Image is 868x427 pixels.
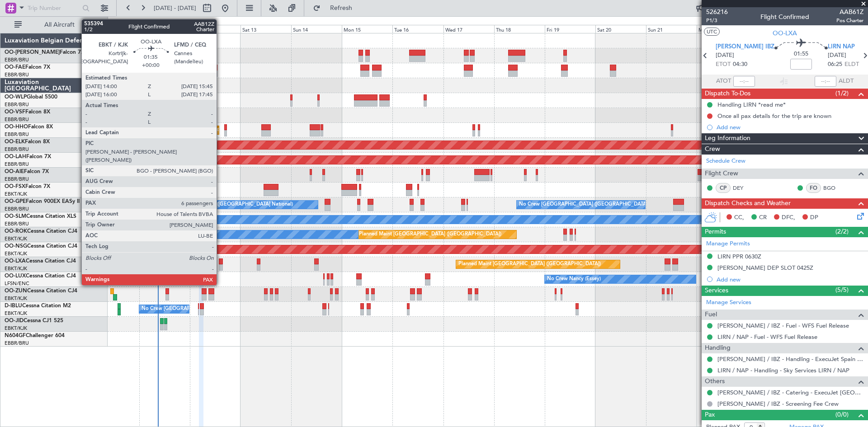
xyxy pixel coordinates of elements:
[5,169,24,174] span: OO-AIE
[646,25,697,33] div: Sun 21
[835,285,849,295] span: (5/5)
[5,250,27,257] a: EBKT/KJK
[705,198,791,209] span: Dispatch Checks and Weather
[716,60,731,69] span: ETOT
[10,18,98,32] button: All Aircraft
[5,199,80,204] a: OO-GPEFalcon 900EX EASy II
[5,280,29,287] a: LFSN/ENC
[142,302,293,316] div: No Crew [GEOGRAPHIC_DATA] ([GEOGRAPHIC_DATA] National)
[828,51,846,60] span: [DATE]
[190,25,241,33] div: Fri 12
[5,184,25,189] span: OO-FSX
[5,288,77,294] a: OO-ZUNCessna Citation CJ4
[705,169,738,179] span: Flight Crew
[545,25,595,33] div: Fri 19
[5,229,77,234] a: OO-ROKCessna Citation CJ4
[5,124,28,130] span: OO-HHO
[5,318,24,324] span: OO-JID
[5,206,29,212] a: EBBR/BRU
[828,42,855,52] span: LIRN NAP
[705,286,728,296] span: Services
[5,191,27,197] a: EBKT/KJK
[5,340,29,347] a: EBBR/BRU
[705,376,725,387] span: Others
[716,77,731,86] span: ATOT
[5,303,71,309] a: D-IBLUCessna Citation M2
[5,303,22,309] span: D-IBLU
[5,176,29,183] a: EBBR/BRU
[5,258,26,264] span: OO-LXA
[5,235,27,242] a: EBKT/KJK
[5,169,49,174] a: OO-AIEFalcon 7X
[5,56,29,63] a: EBBR/BRU
[5,244,27,249] span: OO-NSG
[5,295,27,302] a: EBKT/KJK
[154,4,196,12] span: [DATE] - [DATE]
[717,123,863,131] div: Add new
[5,214,76,219] a: OO-SLMCessna Citation XLS
[5,310,27,317] a: EBKT/KJK
[704,28,720,36] button: UTC
[547,272,601,286] div: No Crew Nancy (Essey)
[760,12,809,22] div: Flight Confirmed
[40,228,208,241] div: A/C Unavailable [GEOGRAPHIC_DATA] ([GEOGRAPHIC_DATA] National)
[458,258,601,271] div: Planned Maint [GEOGRAPHIC_DATA] ([GEOGRAPHIC_DATA])
[89,25,139,33] div: Wed 10
[705,310,717,320] span: Fuel
[733,60,747,69] span: 04:30
[139,25,190,33] div: Thu 11
[717,264,813,272] div: [PERSON_NAME] DEP SLOT 0425Z
[156,168,298,182] div: Planned Maint [GEOGRAPHIC_DATA] ([GEOGRAPHIC_DATA])
[716,42,774,52] span: [PERSON_NAME] IBZ
[5,154,26,160] span: OO-LAH
[5,131,29,138] a: EBBR/BRU
[5,154,51,160] a: OO-LAHFalcon 7X
[717,112,831,120] div: Once all pax details for the trip are known
[844,60,859,69] span: ELDT
[705,410,715,420] span: Pax
[5,221,29,227] a: EBBR/BRU
[734,213,744,222] span: CC,
[5,229,27,234] span: OO-ROK
[5,71,29,78] a: EBBR/BRU
[717,366,849,374] a: LIRN / NAP - Handling - Sky Services LIRN / NAP
[5,124,53,130] a: OO-HHOFalcon 8X
[697,25,747,33] div: Mon 22
[705,343,731,353] span: Handling
[717,389,863,396] a: [PERSON_NAME] / IBZ - Catering - ExecuJet [GEOGRAPHIC_DATA] [PERSON_NAME] / IBZ
[595,25,646,33] div: Sat 20
[717,101,786,108] div: Handling LIRN *read me*
[806,183,821,193] div: FO
[241,25,291,33] div: Sat 13
[810,213,818,222] span: DP
[5,109,50,115] a: OO-VSFFalcon 8X
[5,318,63,324] a: OO-JIDCessna CJ1 525
[5,184,50,189] a: OO-FSXFalcon 7X
[5,94,27,100] span: OO-WLP
[359,228,501,241] div: Planned Maint [GEOGRAPHIC_DATA] ([GEOGRAPHIC_DATA])
[5,94,57,100] a: OO-WLPGlobal 5500
[5,258,76,264] a: OO-LXACessna Citation CJ4
[836,17,863,24] span: Pos Charter
[5,139,50,145] a: OO-ELKFalcon 8X
[828,60,842,69] span: 06:25
[158,123,233,137] div: Planned Maint Geneva (Cointrin)
[494,25,545,33] div: Thu 18
[5,65,50,70] a: OO-FAEFalcon 7X
[773,28,797,38] span: OO-LXA
[706,157,745,166] a: Schedule Crew
[5,333,26,338] span: N604GF
[705,144,720,155] span: Crew
[717,322,849,329] a: [PERSON_NAME] / IBZ - Fuel - WFS Fuel Release
[705,133,750,144] span: Leg Information
[823,184,844,192] a: BGO
[706,7,728,17] span: 526216
[109,18,125,26] div: [DATE]
[443,25,494,33] div: Wed 17
[392,25,443,33] div: Tue 16
[5,265,27,272] a: EBKT/KJK
[5,139,25,145] span: OO-ELK
[5,109,25,115] span: OO-VSF
[794,50,808,59] span: 01:55
[717,276,863,283] div: Add new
